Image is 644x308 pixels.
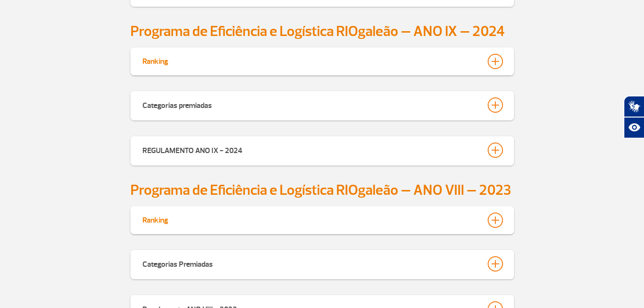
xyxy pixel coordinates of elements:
button: Ranking [142,53,503,70]
button: Categorias Premiadas [142,256,503,272]
button: Abrir tradutor de língua de sinais. [624,96,644,117]
div: Ranking [142,54,168,66]
button: Abrir recursos assistivos. [624,117,644,138]
button: REGULAMENTO ANO IX - 2024 [142,142,503,158]
div: REGULAMENTO ANO IX - 2024 [142,142,242,156]
div: Plugin de acessibilidade da Hand Talk. [624,96,644,138]
button: Ranking [142,212,503,228]
h2: Programa de Eficiência e Logística RIOgaleão – ANO IX – 2024 [130,23,514,40]
div: Ranking [142,213,168,225]
div: Categorias Premiadas [142,256,213,270]
button: Categorias premiadas [142,97,503,113]
div: Categorias premiadas [142,97,212,111]
h2: Programa de Eficiência e Logística RIOgaleão – ANO VIII – 2023 [130,181,514,199]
